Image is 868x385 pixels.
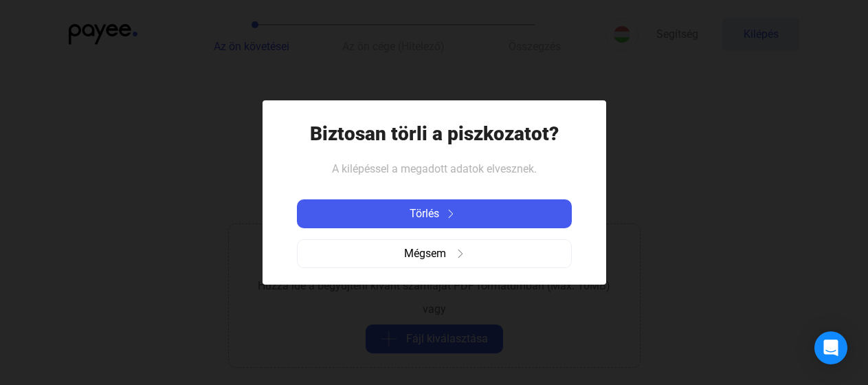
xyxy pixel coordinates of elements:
[310,122,559,146] h1: Biztosan törli a piszkozatot?
[297,239,572,268] button: Mégsemarrow-right-grey
[410,206,439,222] span: Törlés
[332,162,537,175] span: A kilépéssel a megadott adatok elvesznek.
[456,250,465,258] img: arrow-right-grey
[297,199,572,228] button: Törlésarrow-right-white
[404,245,446,262] span: Mégsem
[443,210,459,218] img: arrow-right-white
[814,331,847,364] div: Intercom Messenger megnyitása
